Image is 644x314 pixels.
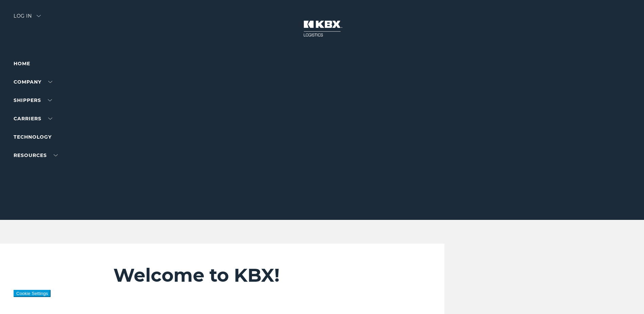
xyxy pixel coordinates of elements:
[14,116,52,122] a: Carriers
[113,264,403,286] h2: Welcome to KBX!
[14,60,30,67] a: Home
[14,152,58,158] a: RESOURCES
[14,134,52,140] a: Technology
[297,14,348,43] img: kbx logo
[14,14,41,23] div: Log in
[14,79,52,85] a: Company
[14,290,51,297] button: Cookie Settings
[37,15,41,17] img: arrow
[14,97,52,103] a: SHIPPERS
